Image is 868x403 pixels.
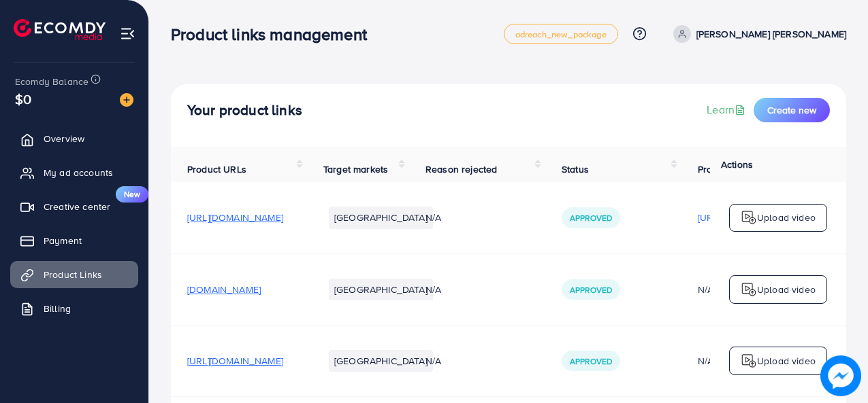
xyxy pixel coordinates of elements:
a: Creative centerNew [10,193,138,220]
p: Upload video [757,209,816,226]
img: logo [741,353,757,369]
span: Payment [44,234,82,247]
span: Creative center [44,200,110,213]
li: [GEOGRAPHIC_DATA] [329,207,433,228]
span: Approved [570,212,612,224]
div: N/A [698,283,794,296]
img: logo [14,19,106,40]
p: Upload video [757,353,816,369]
a: Billing [10,295,138,322]
span: Product URLs [187,162,246,176]
img: image [820,355,861,396]
h4: Your product links [187,102,302,119]
p: Upload video [757,281,816,298]
span: Product video [698,162,758,176]
span: My ad accounts [44,166,113,179]
span: N/A [425,283,441,296]
span: Overview [44,132,84,145]
li: [GEOGRAPHIC_DATA] [329,350,433,372]
li: [GEOGRAPHIC_DATA] [329,279,433,300]
p: [URL][DOMAIN_NAME] [698,209,794,226]
h3: Product links management [171,24,378,44]
span: N/A [425,354,441,368]
span: New [116,186,148,203]
button: Create new [754,98,830,122]
span: Create new [767,103,816,117]
span: [DOMAIN_NAME] [187,283,261,296]
span: Reason rejected [425,162,497,176]
a: Product Links [10,261,138,288]
img: image [120,93,133,107]
a: [PERSON_NAME] [PERSON_NAME] [668,25,846,43]
span: Target markets [323,162,388,176]
a: My ad accounts [10,159,138,186]
span: Approved [570,284,612,296]
div: N/A [698,354,794,368]
span: Ecomdy Balance [15,75,89,88]
p: [PERSON_NAME] [PERSON_NAME] [696,26,846,42]
span: Billing [44,302,71,315]
a: Learn [707,102,748,118]
a: adreach_new_package [504,24,618,44]
img: menu [120,26,135,41]
span: N/A [425,211,441,224]
span: Actions [721,158,753,171]
span: $0 [15,89,31,109]
img: logo [741,209,757,226]
span: [URL][DOMAIN_NAME] [187,354,283,368]
span: adreach_new_package [515,30,607,39]
span: Approved [570,355,612,367]
a: Overview [10,125,138,152]
span: Status [562,162,589,176]
img: logo [741,281,757,298]
a: Payment [10,227,138,254]
span: Product Links [44,268,102,281]
span: [URL][DOMAIN_NAME] [187,211,283,224]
